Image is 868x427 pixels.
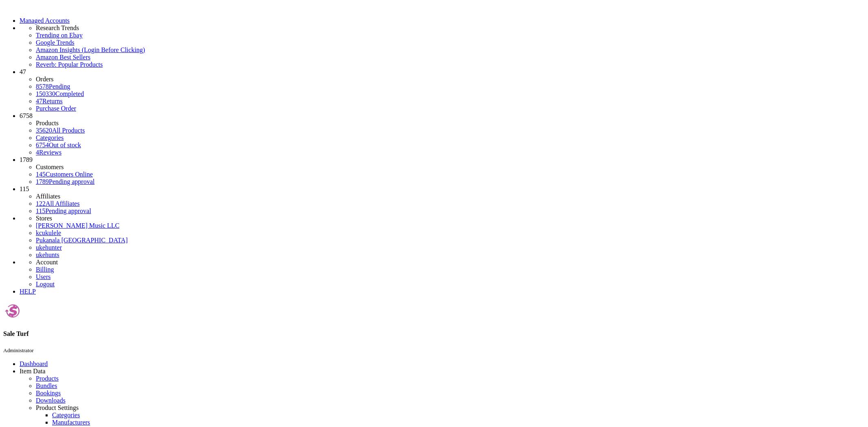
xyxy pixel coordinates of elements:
[36,281,55,288] a: Logout
[20,185,29,192] span: 115
[36,200,80,207] a: 122All Affiliates
[36,193,865,200] li: Affiliates
[36,149,39,156] span: 4
[20,112,33,119] span: 6758
[36,171,93,178] a: 145Customers Online
[36,98,42,105] span: 47
[36,127,85,134] a: 35620All Products
[3,302,22,320] img: joshlucio05
[36,134,63,141] a: Categories
[36,222,119,229] a: [PERSON_NAME] Music LLC
[36,207,91,214] a: 115Pending approval
[36,83,49,90] span: 8578
[20,17,70,24] a: Managed Accounts
[36,39,865,46] a: Google Trends
[20,68,26,75] span: 47
[36,273,50,280] a: Users
[20,156,33,163] span: 1789
[36,229,61,236] a: kcukulele
[3,347,34,353] small: Administrator
[3,330,865,338] h4: Sale Turf
[36,90,84,97] a: 150330Completed
[36,404,79,411] span: Product Settings
[36,32,865,39] a: Trending on Ebay
[36,237,128,244] a: Pukanala [GEOGRAPHIC_DATA]
[36,83,865,90] a: 8578Pending
[36,390,61,396] a: Bookings
[36,266,54,273] a: Billing
[52,419,90,426] a: Manufacturers
[36,142,81,148] a: 6754Out of stock
[36,244,62,251] a: ukehunter
[36,142,49,148] span: 6754
[36,375,59,382] a: Products
[36,215,865,222] li: Stores
[36,382,57,389] a: Bundles
[36,200,46,207] span: 122
[36,149,61,156] a: 4Reviews
[36,120,865,127] li: Products
[36,24,865,32] li: Research Trends
[36,163,865,171] li: Customers
[36,259,865,266] li: Account
[36,397,66,404] a: Downloads
[20,288,36,295] a: HELP
[36,207,45,214] span: 115
[36,127,52,134] span: 35620
[36,171,46,178] span: 145
[20,368,46,375] span: Item Data
[36,61,865,68] a: Reverb: Popular Products
[36,76,865,83] li: Orders
[36,98,63,105] a: 47Returns
[36,90,55,97] span: 150330
[36,178,94,185] a: 1789Pending approval
[36,178,49,185] span: 1789
[36,105,76,112] a: Purchase Order
[36,46,865,54] a: Amazon Insights (Login Before Clicking)
[36,54,865,61] a: Amazon Best Sellers
[20,360,48,367] a: Dashboard
[52,412,80,418] a: Categories
[36,251,59,258] a: ukehunts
